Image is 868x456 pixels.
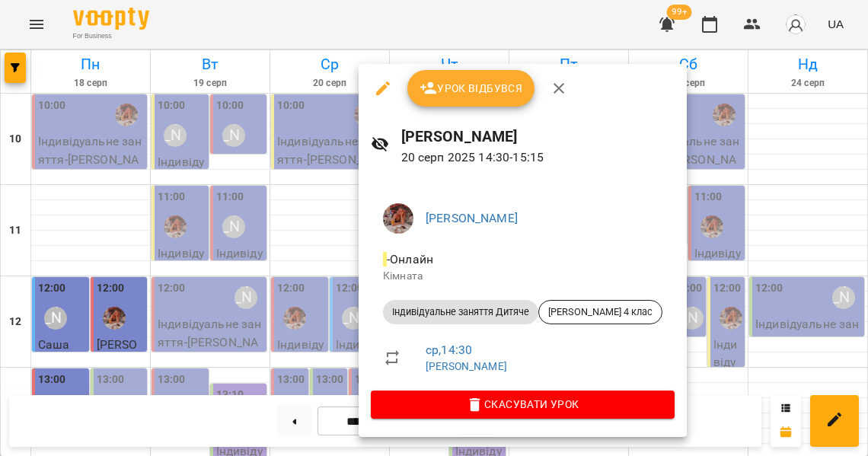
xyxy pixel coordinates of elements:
[539,305,662,319] span: [PERSON_NAME] 4 клас
[383,395,662,413] span: Скасувати Урок
[426,211,518,225] a: [PERSON_NAME]
[538,300,662,324] div: [PERSON_NAME] 4 клас
[383,252,436,266] span: - Онлайн
[420,79,523,97] span: Урок відбувся
[426,360,507,372] a: [PERSON_NAME]
[401,125,675,148] h6: [PERSON_NAME]
[383,269,662,284] p: Кімната
[401,148,675,167] p: 20 серп 2025 14:30 - 15:15
[383,203,413,234] img: 8e83acc2cd0b2376dc5440f2ed1a4d52.jfif
[407,70,535,107] button: Урок відбувся
[426,343,472,357] a: ср , 14:30
[371,391,675,418] button: Скасувати Урок
[383,305,538,319] span: Індивідуальне заняття Дитяче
